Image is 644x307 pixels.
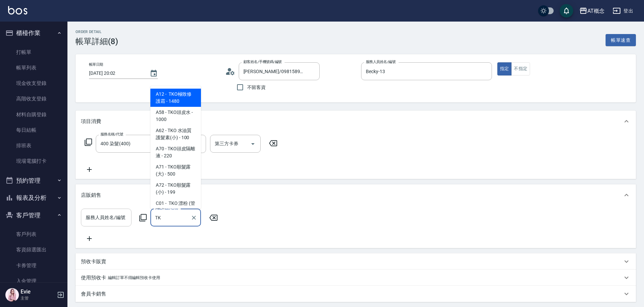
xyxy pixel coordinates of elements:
h5: Evie [21,288,55,295]
span: A58 - TKO頭皮水 - 1000 [150,107,201,125]
button: 客戶管理 [3,207,65,224]
a: 客資篩選匯出 [3,242,65,257]
p: 店販銷售 [81,192,101,199]
a: 打帳單 [3,44,65,60]
input: YYYY/MM/DD hh:mm [89,68,143,79]
h2: Order detail [76,30,118,34]
button: save [560,4,573,18]
img: Person [5,288,19,302]
p: 項目消費 [81,118,101,125]
button: 櫃檯作業 [3,24,65,42]
span: A72 - TKO順髮露(小) - 199 [150,180,201,198]
div: 項目消費 [76,132,636,179]
button: 帳單速查 [606,34,636,47]
a: 高階收支登錄 [3,91,65,106]
span: A62 - TKO 水油質護髮素(小) - 100 [150,125,201,143]
div: 預收卡販賣 [76,253,636,270]
button: Open [247,139,258,149]
a: 現場電腦打卡 [3,153,65,169]
label: 服務人員姓名/編號 [366,59,396,64]
div: 店販銷售 [76,184,636,206]
button: 登出 [610,5,636,17]
span: A71 - TKO順髮露(大) - 500 [150,161,201,180]
a: 帳單列表 [3,60,65,75]
div: 會員卡銷售 [76,286,636,302]
button: Choose date, selected date is 2025-09-09 [146,65,162,82]
button: AT概念 [577,4,607,18]
p: 預收卡販賣 [81,258,106,265]
div: 使用預收卡編輯訂單不得編輯預收卡使用 [76,270,636,286]
button: Clear [189,213,199,222]
a: 材料自購登錄 [3,107,65,122]
p: 使用預收卡 [81,274,106,281]
div: AT概念 [587,7,605,15]
img: Logo [8,6,27,14]
a: 卡券管理 [3,258,65,273]
button: 預約管理 [3,172,65,189]
p: 編輯訂單不得編輯預收卡使用 [108,274,160,281]
label: 顧客姓名/手機號碼/編號 [243,59,282,64]
a: 客戶列表 [3,226,65,242]
button: 不指定 [511,62,530,75]
a: 每日結帳 [3,122,65,138]
span: C01 - TKO 漂粉 (管理處) - 900 [150,198,201,216]
span: 不留客資 [247,84,266,91]
span: A70 - TKO頭皮隔離液 - 220 [150,143,201,161]
p: 主管 [21,295,55,301]
span: A12 - TKO極致修護霜 - 1480 [150,89,201,107]
p: 會員卡銷售 [81,290,106,298]
h3: 帳單詳細 (8) [76,37,118,46]
label: 服務名稱/代號 [100,132,123,137]
label: 帳單日期 [89,62,103,67]
a: 排班表 [3,138,65,153]
div: 項目消費 [76,111,636,132]
a: 現金收支登錄 [3,75,65,91]
a: 入金管理 [3,273,65,289]
button: 報表及分析 [3,189,65,207]
button: 指定 [497,62,512,75]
